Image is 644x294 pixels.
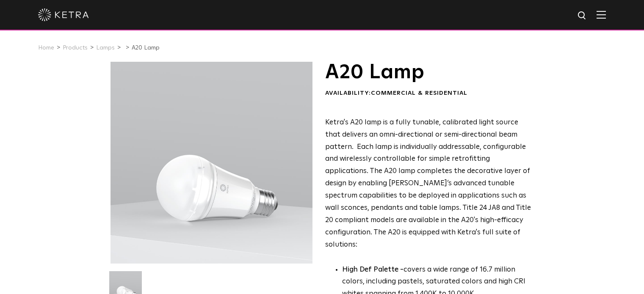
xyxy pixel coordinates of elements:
img: search icon [577,11,588,21]
span: Commercial & Residential [371,90,467,96]
a: Home [38,45,54,51]
h1: A20 Lamp [325,62,531,83]
strong: High Def Palette - [342,266,404,273]
a: A20 Lamp [132,45,160,51]
a: Products [63,45,88,51]
img: ketra-logo-2019-white [38,8,89,21]
a: Lamps [96,45,115,51]
div: Availability: [325,89,531,98]
img: Hamburger%20Nav.svg [597,11,606,19]
span: Ketra's A20 lamp is a fully tunable, calibrated light source that delivers an omni-directional or... [325,119,531,248]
